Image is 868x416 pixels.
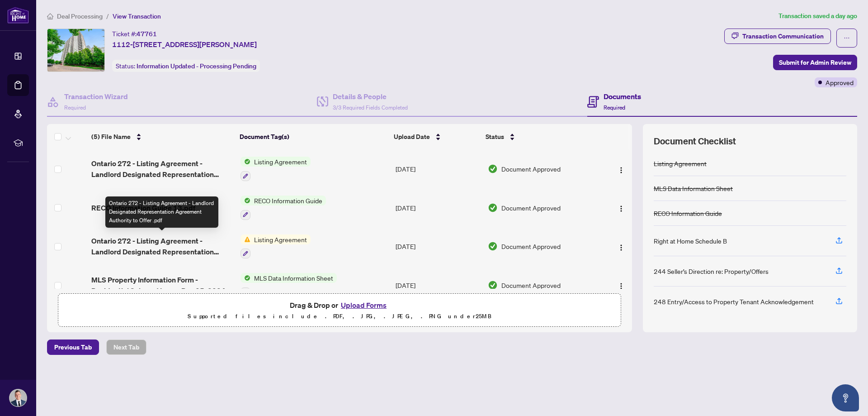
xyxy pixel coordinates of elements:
th: Status [482,124,597,149]
span: ellipsis [844,35,850,41]
img: Profile Icon [9,389,27,406]
span: RECO Information Guide [250,196,326,206]
span: MLS Property Information Form - Residential Sale and Lease Rev 05_2024 1.pdf [91,274,233,296]
div: Listing Agreement [654,158,707,168]
td: [DATE] [392,188,484,227]
span: Previous Tab [54,340,92,354]
div: MLS Data Information Sheet [654,183,733,193]
button: Status IconListing Agreement [241,234,311,259]
button: Logo [614,239,628,253]
div: 244 Seller’s Direction re: Property/Offers [654,266,769,276]
button: Previous Tab [47,339,99,355]
span: 1112-[STREET_ADDRESS][PERSON_NAME] [112,39,257,50]
img: Logo [618,167,625,174]
span: Listing Agreement [250,234,311,244]
span: 3/3 Required Fields Completed [333,104,408,111]
span: Ontario 272 - Listing Agreement - Landlord Designated Representation Agreement Authority to Offer... [91,235,233,257]
img: Document Status [488,280,498,290]
span: Submit for Admin Review [779,55,851,70]
th: (5) File Name [88,124,236,149]
div: Right at Home Schedule B [654,236,727,246]
span: Document Approved [501,164,561,174]
span: home [47,13,53,19]
h4: Details & People [333,91,408,102]
span: Document Approved [501,280,561,290]
div: Status: [112,60,260,72]
div: RECO Information Guide [654,208,722,218]
h4: Transaction Wizard [64,91,128,102]
span: Document Approved [501,241,561,251]
img: Document Status [488,203,498,213]
div: Transaction Communication [742,29,824,43]
td: [DATE] [392,149,484,188]
button: Open asap [832,384,859,411]
img: Status Icon [241,273,250,283]
button: Upload Forms [338,299,389,311]
span: Drag & Drop or [290,299,389,311]
div: 248 Entry/Access to Property Tenant Acknowledgement [654,296,814,306]
span: 47761 [137,30,157,38]
img: IMG-W12332806_1.jpg [47,29,104,72]
span: Required [64,104,86,111]
span: Document Approved [501,203,561,213]
span: Document Checklist [654,135,736,148]
button: Submit for Admin Review [773,55,857,70]
button: Status IconRECO Information Guide [241,196,326,220]
li: / [106,11,109,21]
img: Status Icon [241,157,250,167]
span: Listing Agreement [250,157,311,167]
span: Required [604,104,625,111]
th: Document Tag(s) [236,124,390,149]
button: Transaction Communication [724,29,831,44]
img: Document Status [488,241,498,251]
button: Logo [614,201,628,215]
img: Document Status [488,164,498,174]
span: Ontario 272 - Listing Agreement - Landlord Designated Representation Agreement Authority to Offer... [91,158,233,180]
p: Supported files include .PDF, .JPG, .JPEG, .PNG under 25 MB [64,311,615,322]
span: RECO Information Guide 13.pdf [91,202,195,213]
h4: Documents [604,91,641,102]
span: Drag & Drop orUpload FormsSupported files include .PDF, .JPG, .JPEG, .PNG under25MB [58,294,621,327]
img: Logo [618,282,625,290]
img: Logo [618,244,625,251]
img: Status Icon [241,234,250,244]
img: Status Icon [241,196,250,206]
img: logo [7,7,29,24]
article: Transaction saved a day ago [778,11,857,21]
button: Next Tab [106,339,146,355]
button: Logo [614,278,628,292]
span: Status [486,132,504,142]
td: [DATE] [392,227,484,266]
span: Approved [826,77,854,87]
img: Logo [618,205,625,212]
button: Logo [614,162,628,176]
div: Ticket #: [112,29,157,39]
div: Ontario 272 - Listing Agreement - Landlord Designated Representation Agreement Authority to Offer... [105,196,218,228]
span: View Transaction [113,12,161,20]
td: [DATE] [392,266,484,305]
span: (5) File Name [91,132,131,142]
span: Upload Date [394,132,430,142]
button: Status IconMLS Data Information Sheet [241,273,337,297]
button: Status IconListing Agreement [241,157,311,181]
span: Deal Processing [57,12,103,20]
th: Upload Date [390,124,482,149]
span: MLS Data Information Sheet [250,273,337,283]
span: Information Updated - Processing Pending [137,62,256,70]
